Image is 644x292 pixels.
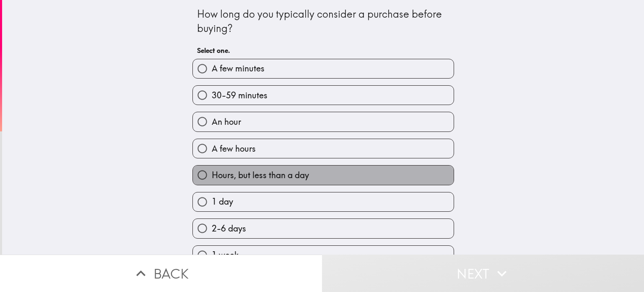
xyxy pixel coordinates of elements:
button: A few hours [193,139,454,158]
button: A few minutes [193,59,454,78]
button: 1 week [193,246,454,265]
span: 30-59 minutes [212,89,267,101]
span: Hours, but less than a day [212,169,309,181]
button: Hours, but less than a day [193,166,454,184]
span: A few minutes [212,63,265,74]
button: 2-6 days [193,219,454,238]
span: 2-6 days [212,223,246,234]
button: 30-59 minutes [193,86,454,105]
div: How long do you typically consider a purchase before buying? [197,7,449,35]
span: 1 week [212,249,239,261]
span: A few hours [212,143,256,155]
button: An hour [193,112,454,131]
button: Next [322,255,644,292]
span: 1 day [212,196,233,208]
button: 1 day [193,192,454,211]
span: An hour [212,116,241,128]
h6: Select one. [197,46,449,55]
